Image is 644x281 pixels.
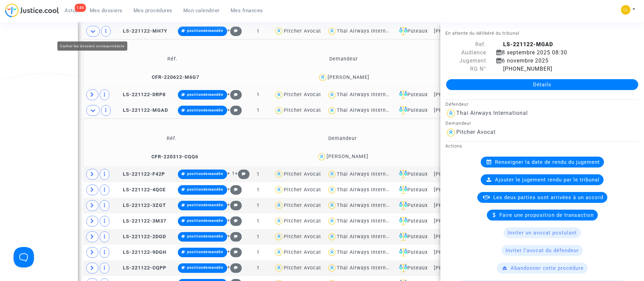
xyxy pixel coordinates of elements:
span: Les deux parties sont arrivées à un accord [493,194,603,200]
span: + [227,186,242,192]
img: icon-user.svg [327,106,337,116]
div: Thai Airways International [337,218,404,224]
span: + 1 [227,171,235,176]
span: LS-221122-3ZGT [117,203,166,208]
div: Puteaux [397,264,428,272]
img: icon-user.svg [317,152,327,162]
td: [PHONE_NUMBER] [431,23,482,39]
div: Pitcher Avocat [284,187,321,193]
a: Mes procédures [128,5,178,16]
div: Thai Airways International [337,234,404,240]
span: + [227,107,242,113]
a: 149Actus [59,5,84,16]
img: icon-user.svg [274,26,284,36]
img: icon-user.svg [274,185,284,195]
td: [PHONE_NUMBER] [431,87,482,103]
small: Demandeur [445,121,471,126]
img: 6fca9af68d76bfc0a5525c74dfee314f [621,5,630,15]
div: Thai Airways International [337,203,404,208]
div: Puteaux [397,217,428,225]
span: positiondemandée [187,265,223,270]
td: 1 [245,103,272,118]
img: icon-faciliter-sm.svg [399,91,407,99]
div: Thai Airways International [337,187,404,193]
span: + [227,217,242,223]
span: LS-221122-DRP8 [117,92,166,98]
td: 1 [245,23,272,39]
div: Jugement [440,57,491,65]
img: icon-user.svg [327,185,337,195]
div: [PERSON_NAME] [327,154,368,159]
img: icon-faciliter-sm.svg [399,217,407,225]
div: Thai Airways International [337,171,404,177]
td: Réf. [86,48,260,70]
td: [PHONE_NUMBER] [431,245,482,260]
span: LS-221122-CQPP [117,265,166,271]
img: icon-user.svg [327,200,337,210]
div: 149 [75,4,86,12]
div: Thai Airways International [456,110,528,116]
div: Puteaux [397,248,428,257]
td: [PHONE_NUMBER] [431,182,482,198]
span: + [227,264,242,270]
img: icon-user.svg [274,106,284,116]
td: Demandeur [259,48,427,70]
span: positiondemandée [187,187,223,192]
img: icon-user.svg [327,263,337,273]
td: [PHONE_NUMBER] [431,198,482,213]
img: icon-user.svg [274,90,284,100]
span: Inviter un avocat postulant [508,230,577,236]
a: Mon calendrier [178,5,225,16]
td: 1 [245,229,272,245]
img: icon-user.svg [327,232,337,242]
div: Puteaux [397,106,428,115]
td: 1 [245,260,272,276]
span: LS-221122-2DGD [117,234,166,240]
iframe: Help Scout Beacon - Open [14,247,34,267]
img: icon-faciliter-sm.svg [399,106,407,115]
img: icon-faciliter-sm.svg [399,170,407,178]
td: [PHONE_NUMBER] [431,213,482,229]
td: 1 [245,198,272,213]
img: icon-user.svg [274,232,284,242]
img: icon-user.svg [274,169,284,179]
span: positiondemandée [187,92,223,97]
span: positiondemandée [187,172,223,176]
span: + [227,202,242,208]
img: jc-logo.svg [5,3,59,17]
span: LS-221122-3M37 [117,218,166,224]
span: Inviter l'avocat du défendeur [505,247,579,253]
a: Mes finances [225,5,269,16]
span: positiondemandée [187,250,223,254]
td: [PHONE_NUMBER] [431,229,482,245]
span: positiondemandée [187,203,223,207]
div: Thai Airways International [337,28,404,34]
div: Pitcher Avocat [284,234,321,240]
td: Demandeur [258,127,427,150]
small: Défendeur [445,102,468,107]
td: 1 [245,213,272,229]
a: Détails [446,79,638,90]
span: + [227,233,242,239]
img: icon-faciliter-sm.svg [399,264,407,272]
div: Pitcher Avocat [284,218,321,224]
img: icon-user.svg [327,169,337,179]
td: 1 [245,245,272,260]
div: Puteaux [397,201,428,210]
div: Pitcher Avocat [284,203,321,208]
div: Puteaux [397,186,428,194]
span: Mon calendrier [183,7,220,14]
b: LS-221122-MGAD [503,41,553,48]
div: Thai Airways International [337,107,404,113]
span: LS-221122-MGAD [117,107,168,113]
img: icon-user.svg [327,26,337,36]
div: Ref. [440,40,491,49]
span: Mes finances [231,7,263,14]
img: icon-user.svg [327,247,337,257]
div: Thai Airways International [337,265,404,271]
img: icon-user.svg [274,200,284,210]
img: icon-faciliter-sm.svg [399,233,407,241]
span: + [227,249,242,254]
img: icon-user.svg [274,263,284,273]
img: icon-faciliter-sm.svg [399,186,407,194]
